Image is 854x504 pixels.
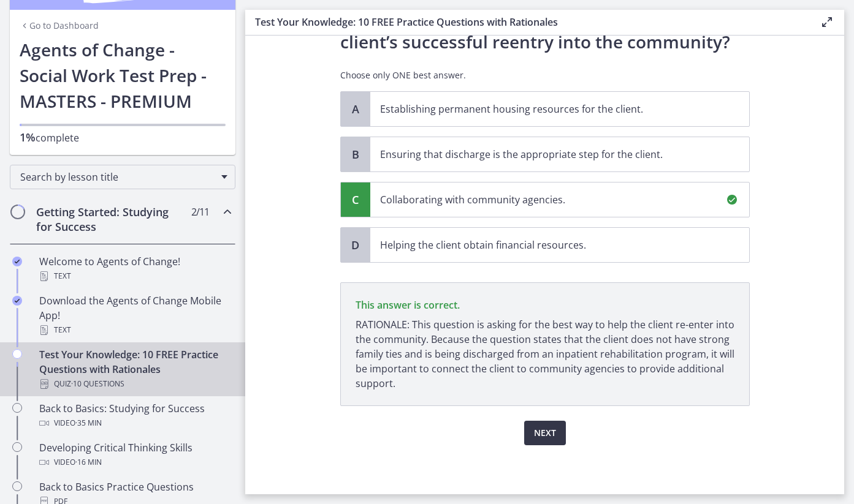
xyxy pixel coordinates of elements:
[12,257,22,266] i: Completed
[348,238,363,252] span: D
[380,192,715,207] p: Collaborating with community agencies.
[20,130,226,145] p: complete
[39,455,231,470] div: Video
[39,416,231,431] div: Video
[191,205,209,219] span: 2 / 11
[39,440,231,470] div: Developing Critical Thinking Skills
[380,147,715,162] p: Ensuring that discharge is the appropriate step for the client.
[348,102,363,116] span: A
[348,147,363,162] span: B
[39,293,231,337] div: Download the Agents of Change Mobile App!
[12,296,22,306] i: Completed
[39,269,231,284] div: Text
[39,254,231,284] div: Welcome to Agents of Change!
[356,317,734,391] p: RATIONALE: This question is asking for the best way to help the client re-enter into the communit...
[71,377,124,391] span: · 10 Questions
[524,421,566,445] button: Next
[380,238,715,252] p: Helping the client obtain financial resources.
[75,455,102,470] span: · 16 min
[20,37,226,114] h1: Agents of Change - Social Work Test Prep - MASTERS - PREMIUM
[380,102,715,116] p: Establishing permanent housing resources for the client.
[255,15,800,29] h3: Test Your Knowledge: 10 FREE Practice Questions with Rationales
[10,165,235,189] div: Search by lesson title
[39,323,231,337] div: Text
[20,20,99,32] a: Go to Dashboard
[39,401,231,431] div: Back to Basics: Studying for Success
[20,170,215,184] span: Search by lesson title
[20,130,36,145] span: 1%
[39,347,231,391] div: Test Your Knowledge: 10 FREE Practice Questions with Rationales
[340,69,750,81] p: Choose only ONE best answer.
[348,192,363,207] span: C
[356,298,460,312] span: This answer is correct.
[534,426,556,440] span: Next
[75,416,102,431] span: · 35 min
[39,377,231,391] div: Quiz
[36,205,186,234] h2: Getting Started: Studying for Success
